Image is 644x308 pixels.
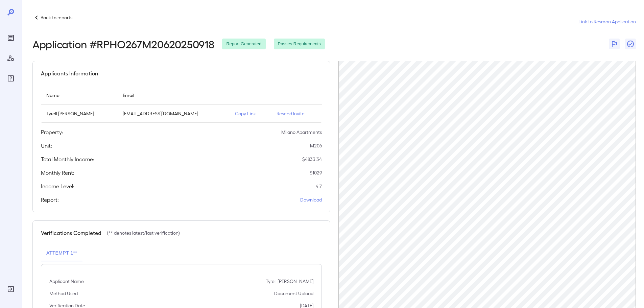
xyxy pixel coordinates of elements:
h5: Applicants Information [41,69,98,77]
div: Log Out [5,284,16,294]
button: Flag Report [609,39,620,49]
h5: Income Level: [41,182,74,190]
div: FAQ [5,73,16,84]
p: Milano Apartments [281,129,322,136]
div: Reports [5,32,16,43]
div: Manage Users [5,53,16,64]
p: Resend Invite [277,110,316,117]
p: 4.7 [316,183,322,190]
p: Copy Link [235,110,266,117]
a: Download [300,196,322,203]
button: Close Report [625,39,636,49]
th: Name [41,86,117,105]
h5: Report: [41,196,59,204]
span: Report Generated [222,41,265,47]
p: [EMAIL_ADDRESS][DOMAIN_NAME] [123,110,224,117]
p: Method Used [49,290,78,297]
p: Applicant Name [49,278,84,285]
p: (** denotes latest/last verification) [107,230,180,236]
p: $ 1029 [310,169,322,176]
button: Attempt 1** [41,245,82,261]
p: M206 [310,142,322,149]
p: Tyrell [PERSON_NAME] [46,110,112,117]
p: $ 4833.34 [302,156,322,163]
p: Document Upload [274,290,313,297]
span: Passes Requirements [274,41,325,47]
h5: Property: [41,128,63,136]
table: simple table [41,86,322,123]
h5: Unit: [41,142,52,150]
h5: Total Monthly Income: [41,155,94,163]
h5: Verifications Completed [41,229,101,237]
h5: Monthly Rent: [41,169,74,177]
a: Link to Resman Application [578,18,636,25]
p: Back to reports [41,14,72,21]
th: Email [117,86,230,105]
h2: Application # RPHO267M20620250918 [32,38,214,50]
p: Tyrell [PERSON_NAME] [266,278,313,285]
